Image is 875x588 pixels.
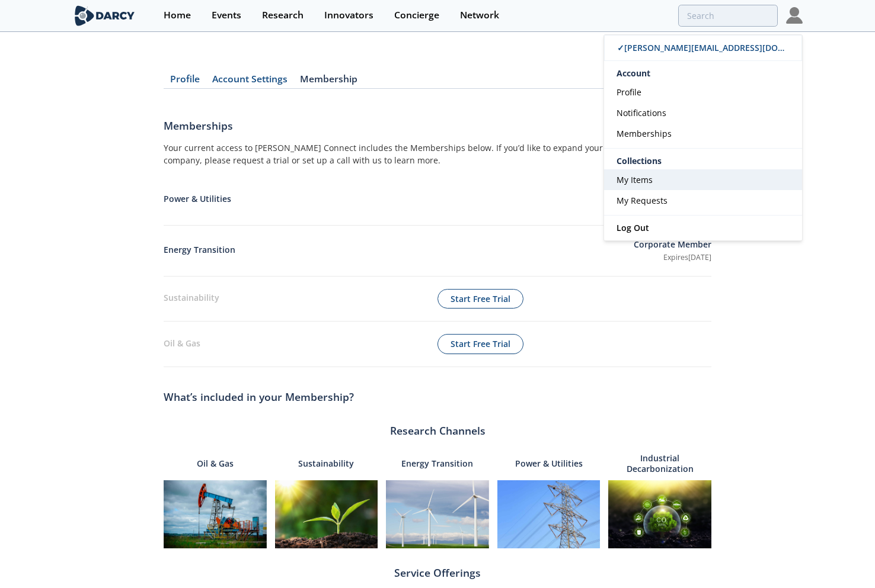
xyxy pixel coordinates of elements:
span: Notifications [617,107,666,118]
img: logo-wide.svg [72,5,137,26]
div: Service Offerings [164,565,711,580]
p: Sustainability [298,451,354,476]
p: Corporate Member [634,238,711,253]
a: Profile [604,82,802,102]
a: Log Out [604,216,802,240]
a: My Requests [604,190,802,211]
p: Oil & Gas [164,337,437,352]
img: sustainability-770903ad21d5b8021506027e77cf2c8d.jpg [275,480,378,549]
a: Account Settings [206,75,293,89]
span: Profile [617,86,641,98]
span: Memberships [617,128,672,139]
a: ✓[PERSON_NAME][EMAIL_ADDRESS][DOMAIN_NAME] [604,35,802,61]
p: Sustainability [164,291,437,306]
div: Network [460,11,499,20]
div: Collections [604,153,802,169]
div: Home [164,11,191,20]
span: ✓ [PERSON_NAME][EMAIL_ADDRESS][DOMAIN_NAME] [617,42,831,53]
span: My Requests [617,195,668,206]
div: Events [212,11,241,20]
img: power-0245a545bc4df729e8541453bebf1337.jpg [497,480,601,549]
span: Log Out [617,222,649,233]
p: Industrial Decarbonization [608,451,711,476]
input: Advanced Search [678,5,778,27]
h1: Memberships [164,118,711,142]
a: My Items [604,169,802,190]
div: Concierge [394,11,439,20]
div: Your current access to [PERSON_NAME] Connect includes the Memberships below. If you’d like to exp... [164,142,711,175]
button: Start Free Trial [437,334,523,354]
a: Profile [164,75,206,89]
button: Start Free Trial [437,289,523,309]
div: Research Channels [164,423,711,438]
p: Energy Transition [401,451,473,476]
div: Research [262,11,304,20]
a: Notifications [604,102,802,123]
p: Power & Utilities [515,451,583,476]
span: My Items [617,174,653,185]
img: Profile [786,7,803,24]
a: Membership [293,75,363,89]
p: Expires [DATE] [634,252,711,263]
img: industrial-decarbonization-299db23ffd2d26ea53b85058e0ea4a31.jpg [608,480,711,549]
img: energy-e11202bc638c76e8d54b5a3ddfa9579d.jpg [386,480,489,549]
div: What’s included in your Membership? [164,384,711,411]
div: Innovators [324,11,373,20]
p: Energy Transition [164,243,634,258]
p: Power & Utilities [164,192,634,207]
img: oilandgas-64dff166b779d667df70ba2f03b7bb17.jpg [164,480,267,549]
p: Oil & Gas [197,451,234,476]
div: Account [604,61,802,82]
a: Memberships [604,123,802,144]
